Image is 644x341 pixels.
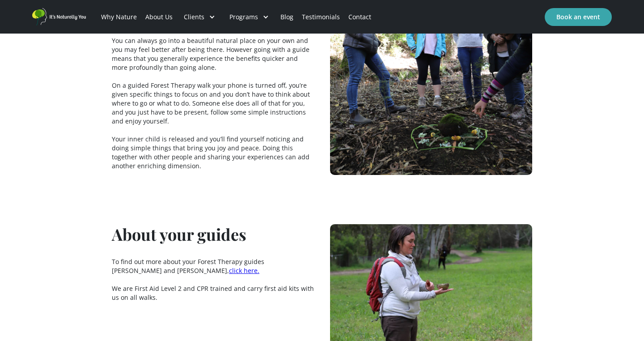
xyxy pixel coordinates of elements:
[222,2,276,32] div: Programs
[141,2,177,32] a: About Us
[276,2,297,32] a: Blog
[344,2,376,32] a: Contact
[97,2,141,32] a: Why Nature
[229,13,258,21] div: Programs
[112,223,246,245] strong: About your guides
[112,266,314,302] span: We are First Aid Level 2 and CPR trained and carry first aid kits with us on all walks.
[184,13,204,21] div: Clients
[545,8,612,26] a: Book an event
[112,36,314,170] p: You can always go into a beautiful natural place on your own and you may feel better after being ...
[177,2,222,32] div: Clients
[112,257,264,275] span: To find out more about your Forest Therapy guides [PERSON_NAME] and [PERSON_NAME],
[229,266,259,275] a: click here.
[298,2,344,32] a: Testimonials
[32,8,86,26] a: home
